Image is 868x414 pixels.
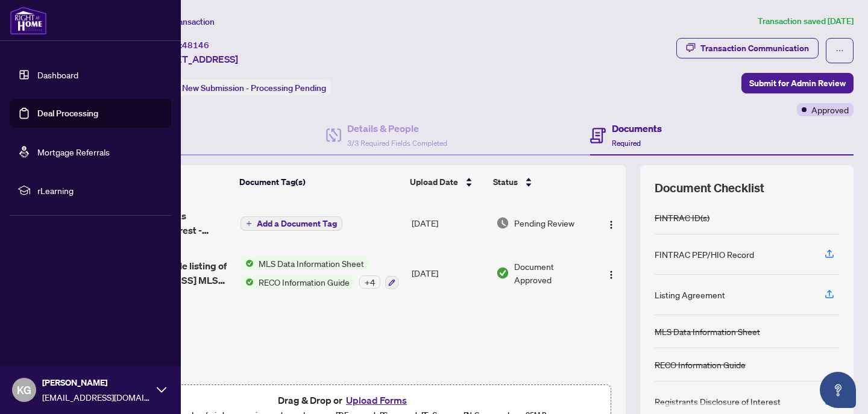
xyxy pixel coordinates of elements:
div: + 4 [359,275,380,289]
button: Submit for Admin Review [741,73,854,93]
th: Document Tag(s) [234,165,405,199]
span: Pending Review [514,216,574,230]
button: Logo [602,213,621,233]
span: plus [246,221,252,227]
span: ellipsis [835,46,844,55]
button: Logo [602,263,621,283]
span: Approved [811,103,849,116]
img: Document Status [496,266,509,280]
th: Status [488,165,593,199]
div: MLS Data Information Sheet [655,325,760,338]
td: [DATE] [407,247,491,299]
div: Transaction Communication [700,39,809,58]
span: Document Approved [514,260,591,286]
span: 3/3 Required Fields Completed [347,139,447,148]
div: Registrants Disclosure of Interest [655,395,781,408]
h4: Details & People [347,121,447,136]
button: Upload Forms [342,392,410,408]
a: Mortgage Referrals [37,146,110,157]
span: [PERSON_NAME] [42,376,151,389]
div: RECO Information Guide [655,358,746,371]
button: Status IconMLS Data Information SheetStatus IconRECO Information Guide+4 [241,257,398,289]
th: Upload Date [405,165,488,199]
div: FINTRAC PEP/HIO Record [655,248,754,261]
img: Status Icon [241,275,254,289]
span: RECO Information Guide [254,275,354,289]
span: [EMAIL_ADDRESS][DOMAIN_NAME] [42,390,151,404]
a: Deal Processing [37,108,98,119]
span: 48146 [182,40,209,51]
span: Document Checklist [655,180,764,196]
img: logo [10,6,47,35]
span: rLearning [37,184,163,197]
article: Transaction saved [DATE] [758,14,854,28]
span: Submit for Admin Review [749,74,846,93]
span: Drag & Drop or [278,392,410,408]
button: Open asap [820,372,856,408]
span: Add a Document Tag [257,219,337,228]
span: Required [612,139,641,148]
span: Status [493,175,518,189]
span: View Transaction [150,16,215,27]
div: Status: [149,80,331,96]
div: FINTRAC ID(s) [655,211,709,224]
span: [STREET_ADDRESS] [149,52,238,66]
div: Listing Agreement [655,288,725,301]
span: Upload Date [410,175,458,189]
span: MLS Data Information Sheet [254,257,369,270]
h4: Documents [612,121,662,136]
button: Add a Document Tag [241,216,342,231]
span: KG [17,381,31,398]
img: Status Icon [241,257,254,270]
a: Dashboard [37,69,78,80]
img: Logo [606,270,616,280]
span: New Submission - Processing Pending [182,83,326,93]
img: Logo [606,220,616,230]
img: Document Status [496,216,509,230]
td: [DATE] [407,199,491,247]
button: Add a Document Tag [241,216,342,231]
button: Transaction Communication [676,38,819,58]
